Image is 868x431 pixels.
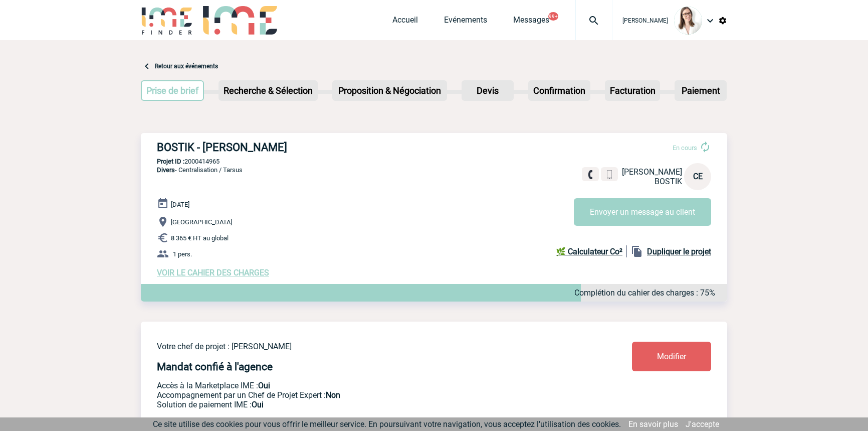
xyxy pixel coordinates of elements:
p: Devis [463,81,513,100]
a: Messages [513,15,549,29]
img: IME-Finder [141,6,193,35]
img: portable.png [605,170,614,179]
span: CE [693,172,703,181]
span: Divers [157,166,175,174]
p: Proposition & Négociation [333,81,446,100]
a: J'accepte [686,419,719,429]
span: BOSTIK [655,177,682,186]
span: Ce site utilise des cookies pour vous offrir le meilleur service. En poursuivant votre navigation... [153,419,621,429]
span: [PERSON_NAME] [622,17,668,24]
p: Conformité aux process achat client, Prise en charge de la facturation, Mutualisation de plusieur... [157,400,573,409]
p: Paiement [676,81,726,100]
b: 🌿 Calculateur Co² [556,247,622,256]
button: 99+ [548,12,558,21]
p: Votre chef de projet : [PERSON_NAME] [157,342,573,351]
img: fixe.png [586,170,595,179]
a: En savoir plus [628,419,678,429]
a: Accueil [392,15,418,29]
img: file_copy-black-24dp.png [631,245,643,257]
b: Oui [252,400,264,409]
img: 122719-0.jpg [674,7,702,35]
a: 🌿 Calculateur Co² [556,245,627,257]
b: Dupliquer le projet [647,247,711,256]
span: Modifier [657,352,686,361]
h4: Mandat confié à l'agence [157,361,273,373]
p: Recherche & Sélection [220,81,317,100]
p: Prestation payante [157,390,573,400]
span: 1 pers. [173,250,192,258]
b: Non [326,390,340,400]
span: [DATE] [171,201,189,208]
p: Confirmation [529,81,589,100]
span: - Centralisation / Tarsus [157,166,243,174]
a: VOIR LE CAHIER DES CHARGES [157,268,269,277]
h3: BOSTIK - [PERSON_NAME] [157,141,458,154]
span: 8 365 € HT au global [171,234,229,242]
span: [PERSON_NAME] [622,167,682,177]
a: Evénements [444,15,487,29]
b: Projet ID : [157,158,184,165]
a: Retour aux événements [155,63,218,70]
p: Prise de brief [142,81,203,100]
span: [GEOGRAPHIC_DATA] [171,218,232,226]
b: Oui [258,381,270,390]
p: 2000414965 [141,158,727,165]
span: En cours [673,144,697,152]
p: Accès à la Marketplace IME : [157,381,573,390]
p: Facturation [606,81,660,100]
button: Envoyer un message au client [574,198,711,226]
